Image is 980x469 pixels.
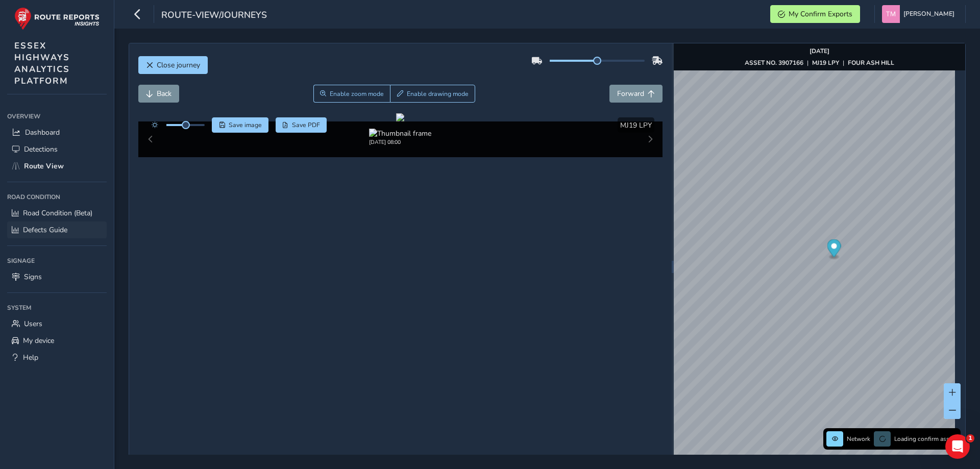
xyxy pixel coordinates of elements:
[7,205,107,221] a: Road Condition (Beta)
[882,5,958,23] button: [PERSON_NAME]
[617,89,644,98] span: Forward
[7,268,107,285] a: Signs
[212,117,268,133] button: Save
[7,332,107,349] a: My device
[407,90,469,98] span: Enable drawing mode
[609,85,663,103] button: Forward
[894,435,958,443] span: Loading confirm assets
[14,40,70,87] span: ESSEX HIGHWAYS ANALYTICS PLATFORM
[14,7,100,30] img: rr logo
[24,319,42,329] span: Users
[24,144,58,154] span: Detections
[620,120,652,130] span: MJ19 LPY
[292,121,320,129] span: Save PDF
[23,208,92,218] span: Road Condition (Beta)
[7,141,107,158] a: Detections
[827,239,841,260] div: Map marker
[138,85,179,103] button: Back
[138,56,208,74] button: Close journey
[966,434,974,442] span: 1
[882,5,900,23] img: diamond-layout
[7,349,107,366] a: Help
[789,9,852,19] span: My Confirm Exports
[23,225,67,235] span: Defects Guide
[390,85,475,103] button: Draw
[745,59,803,67] strong: ASSET NO. 3907166
[313,85,390,103] button: Zoom
[7,109,107,124] div: Overview
[7,253,107,268] div: Signage
[7,221,107,238] a: Defects Guide
[157,60,200,70] span: Close journey
[770,5,860,23] button: My Confirm Exports
[848,59,894,67] strong: FOUR ASH HILL
[23,336,54,345] span: My device
[7,189,107,205] div: Road Condition
[945,434,970,459] iframe: Intercom live chat
[369,129,431,138] img: Thumbnail frame
[161,9,267,23] span: route-view/journeys
[157,89,171,98] span: Back
[24,272,42,282] span: Signs
[812,59,839,67] strong: MJ19 LPY
[810,47,829,55] strong: [DATE]
[7,315,107,332] a: Users
[330,90,384,98] span: Enable zoom mode
[24,161,64,171] span: Route View
[745,59,894,67] div: | |
[7,124,107,141] a: Dashboard
[276,117,327,133] button: PDF
[7,158,107,175] a: Route View
[7,300,107,315] div: System
[903,5,954,23] span: [PERSON_NAME]
[23,353,38,362] span: Help
[25,128,60,137] span: Dashboard
[229,121,262,129] span: Save image
[847,435,870,443] span: Network
[369,138,431,146] div: [DATE] 08:00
